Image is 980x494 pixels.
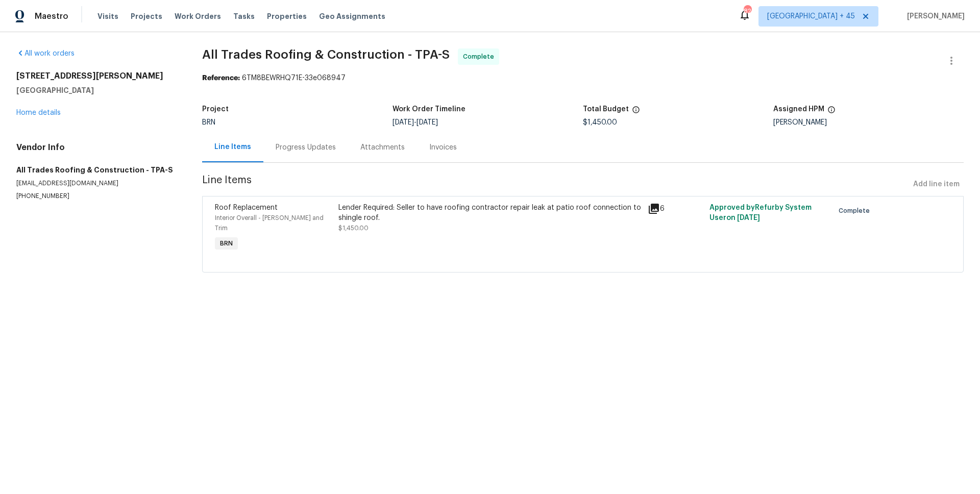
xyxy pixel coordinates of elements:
span: [DATE] [393,119,414,126]
span: Visits [97,11,118,21]
h5: [GEOGRAPHIC_DATA] [16,85,178,95]
span: Interior Overall - [PERSON_NAME] and Trim [215,215,324,231]
a: All work orders [16,50,75,57]
p: [EMAIL_ADDRESS][DOMAIN_NAME] [16,179,178,188]
h2: [STREET_ADDRESS][PERSON_NAME] [16,71,178,81]
span: - [393,119,438,126]
span: Work Orders [175,11,221,21]
span: The hpm assigned to this work order. [827,106,836,119]
span: Complete [839,206,874,216]
div: Invoices [429,142,457,153]
div: Lender Required: Seller to have roofing contractor repair leak at patio roof connection to shingl... [338,203,642,223]
div: Line Items [214,142,251,152]
span: Projects [131,11,162,21]
div: 826 [744,6,751,16]
div: Progress Updates [276,142,336,153]
div: 6TM8BEWRHQ71E-33e068947 [202,73,964,83]
h5: Work Order Timeline [393,106,465,113]
span: [DATE] [737,214,760,221]
span: All Trades Roofing & Construction - TPA-S [202,48,450,61]
div: 6 [648,203,703,215]
b: Reference: [202,75,240,82]
span: Roof Replacement [215,204,278,211]
h5: All Trades Roofing & Construction - TPA-S [16,165,178,175]
span: Complete [463,52,498,62]
span: [DATE] [416,119,438,126]
span: BRN [202,119,215,126]
span: Maestro [35,11,68,21]
span: BRN [216,238,237,249]
span: [GEOGRAPHIC_DATA] + 45 [767,11,855,21]
span: $1,450.00 [338,225,369,231]
p: [PHONE_NUMBER] [16,192,178,201]
span: Properties [267,11,307,21]
h5: Assigned HPM [773,106,824,113]
span: The total cost of line items that have been proposed by Opendoor. This sum includes line items th... [632,106,640,119]
span: [PERSON_NAME] [903,11,965,21]
span: Tasks [233,13,255,20]
div: [PERSON_NAME] [773,119,964,126]
h5: Total Budget [583,106,629,113]
h4: Vendor Info [16,142,178,153]
a: Home details [16,109,61,116]
span: Line Items [202,175,909,194]
div: Attachments [360,142,405,153]
h5: Project [202,106,229,113]
span: Approved by Refurby System User on [709,204,812,221]
span: $1,450.00 [583,119,617,126]
span: Geo Assignments [319,11,385,21]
